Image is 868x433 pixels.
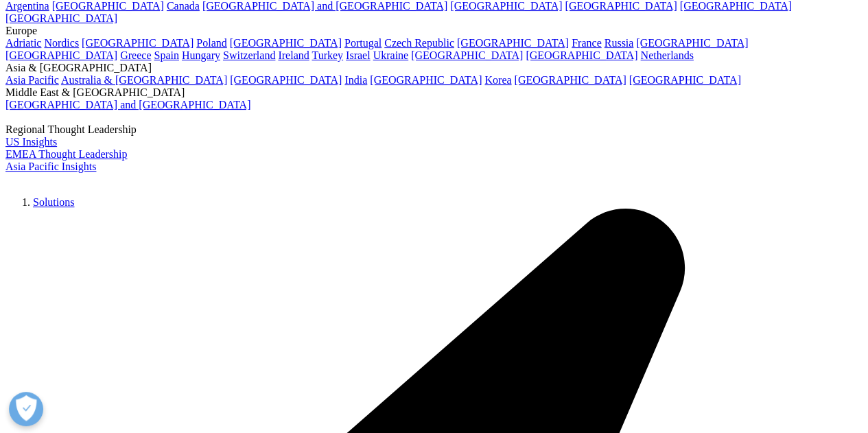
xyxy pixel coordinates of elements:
a: Solutions [33,196,74,208]
a: Australia & [GEOGRAPHIC_DATA] [61,74,227,86]
a: Poland [196,37,226,49]
a: Ireland [278,49,309,61]
a: Russia [605,37,634,49]
a: Czech Republic [384,37,454,49]
a: EMEA Thought Leadership [5,148,127,160]
a: Switzerland [223,49,275,61]
a: [GEOGRAPHIC_DATA] [526,49,637,61]
div: Regional Thought Leadership [5,124,863,136]
a: France [572,37,602,49]
div: Asia & [GEOGRAPHIC_DATA] [5,62,863,74]
div: Middle East & [GEOGRAPHIC_DATA] [5,86,863,99]
a: Hungary [182,49,220,61]
a: Netherlands [640,49,693,61]
a: [GEOGRAPHIC_DATA] [370,74,482,86]
a: [GEOGRAPHIC_DATA] and [GEOGRAPHIC_DATA] [5,99,250,110]
a: [GEOGRAPHIC_DATA] [230,37,342,49]
a: [GEOGRAPHIC_DATA] [5,12,117,24]
a: [GEOGRAPHIC_DATA] [82,37,193,49]
a: Ukraine [373,49,409,61]
a: Greece [120,49,151,61]
a: [GEOGRAPHIC_DATA] [514,74,626,86]
a: Asia Pacific [5,74,59,86]
a: Portugal [344,37,382,49]
a: Adriatic [5,37,41,49]
a: [GEOGRAPHIC_DATA] [411,49,523,61]
a: [GEOGRAPHIC_DATA] [5,49,117,61]
a: US Insights [5,136,57,148]
a: India [344,74,367,86]
a: [GEOGRAPHIC_DATA] [230,74,342,86]
a: Asia Pacific Insights [5,161,96,172]
a: Israel [346,49,371,61]
a: [GEOGRAPHIC_DATA] [629,74,741,86]
a: [GEOGRAPHIC_DATA] [636,37,748,49]
a: Nordics [44,37,79,49]
a: Turkey [312,49,343,61]
div: Europe [5,25,863,37]
a: Spain [154,49,178,61]
a: [GEOGRAPHIC_DATA] [457,37,569,49]
button: Open Preferences [9,392,43,426]
a: Korea [484,74,511,86]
